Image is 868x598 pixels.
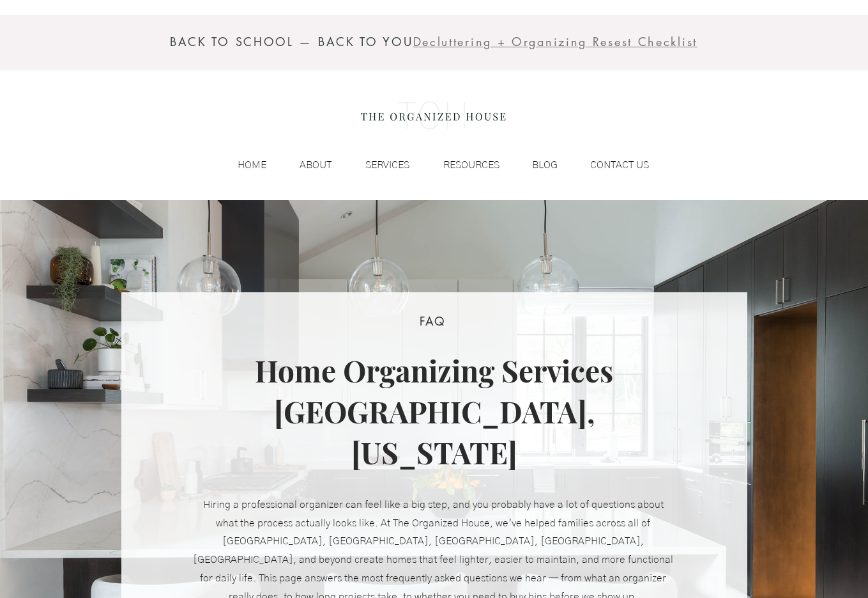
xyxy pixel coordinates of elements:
[273,155,338,175] a: ABOUT
[420,313,446,329] span: FAQ
[170,34,413,49] span: BACK TO SCHOOL — BACK TO YOU
[338,155,416,175] a: SERVICES
[293,155,338,175] p: ABOUT
[211,155,655,175] nav: Site
[355,90,512,141] img: the organized house
[416,155,506,175] a: RESOURCES
[437,155,506,175] p: RESOURCES
[211,155,273,175] a: HOME
[506,155,564,175] a: BLOG
[359,155,416,175] p: SERVICES
[584,155,655,175] p: CONTACT US
[231,155,273,175] p: HOME
[413,34,697,49] span: Decluttering + Organizing Resest Checklist
[413,37,697,49] a: Decluttering + Organizing Resest Checklist
[564,155,655,175] a: CONTACT US
[526,155,564,175] p: BLOG
[255,350,613,473] span: Home Organizing Services [GEOGRAPHIC_DATA], [US_STATE]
